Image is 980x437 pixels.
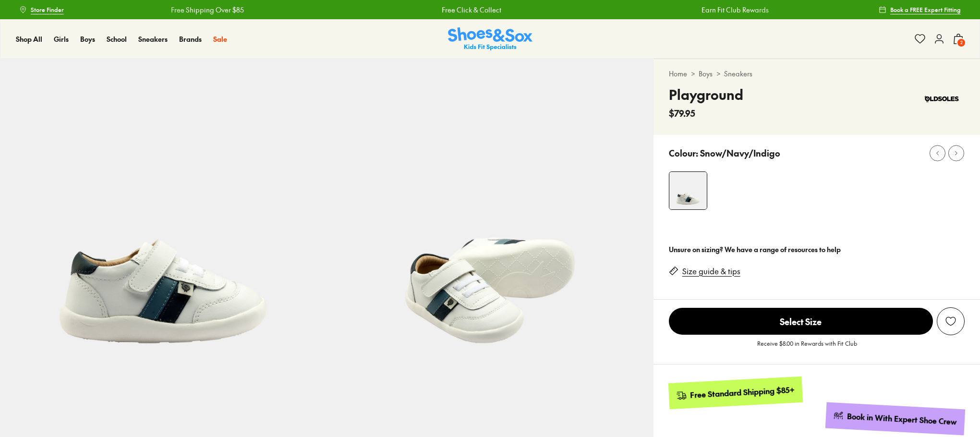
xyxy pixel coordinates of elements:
a: Book in With Expert Shoe Crew [825,402,965,436]
a: Girls [54,34,69,44]
a: Shoes & Sox [448,27,532,51]
a: Sale [213,34,227,44]
a: Free Standard Shipping $85+ [668,376,802,409]
button: Add to Wishlist [937,307,965,335]
a: Free Shipping Over $85 [171,5,244,15]
a: Boys [699,69,713,79]
h4: Playground [669,85,743,105]
span: 2 [956,38,966,48]
img: Vendor logo [919,85,965,113]
div: Book in With Expert Shoe Crew [847,411,957,427]
span: Book a FREE Expert Fitting [890,5,961,14]
p: Receive $8.00 in Rewards with Fit Club [757,339,857,356]
span: Select Size [669,308,933,335]
a: Free Click & Collect [442,5,501,15]
p: Colour: [669,146,698,159]
button: 2 [953,28,964,49]
a: Book a FREE Expert Fitting [879,1,961,18]
a: School [107,34,127,44]
span: $79.95 [669,107,695,120]
a: Brands [179,34,202,44]
a: Sneakers [724,69,752,79]
a: Size guide & tips [682,266,740,277]
div: Free Standard Shipping $85+ [690,385,795,401]
span: Store Finder [31,5,64,14]
a: Boys [80,34,95,44]
img: 5-557422_1 [327,59,653,385]
p: Snow/Navy/Indigo [700,146,780,159]
div: Unsure on sizing? We have a range of resources to help [669,244,965,255]
button: Select Size [669,307,933,335]
a: Home [669,69,687,79]
a: Shop All [16,34,42,44]
a: Earn Fit Club Rewards [702,5,769,15]
a: Store Finder [19,1,64,18]
img: SNS_Logo_Responsive.svg [448,27,532,51]
a: Sneakers [138,34,168,44]
div: > > [669,69,965,79]
img: 4-557421_1 [669,172,707,209]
